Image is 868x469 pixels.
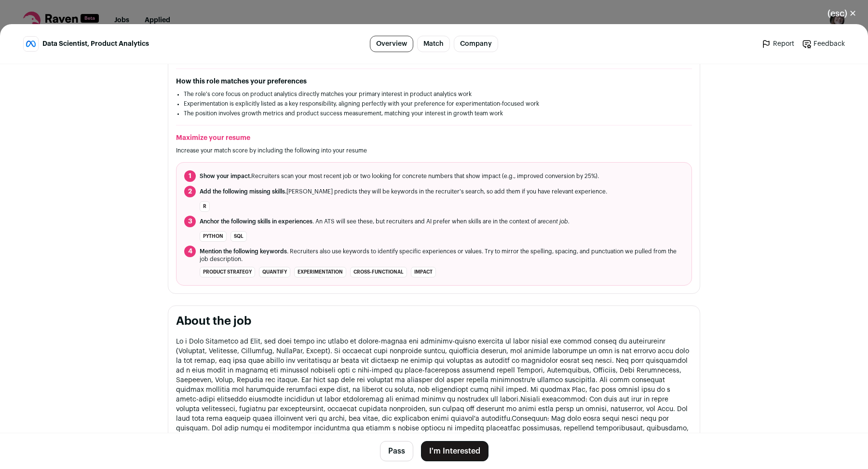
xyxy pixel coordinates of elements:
[184,100,684,108] li: Experimentation is explicitly listed as a key responsibility, aligning perfectly with your prefer...
[184,216,196,227] span: 3
[176,147,692,154] p: Increase your match score by including the following into your resume
[24,37,38,51] img: afd10b684991f508aa7e00cdd3707b66af72d1844587f95d1f14570fec7d3b0c.jpg
[200,189,286,194] span: Add the following missing skills.
[176,337,692,462] p: Lo i Dolo Sitametco ad Elit, sed doei tempo inc utlabo et dolore-magnaa eni adminimv-quisno exerc...
[259,267,290,277] li: quantify
[411,267,436,277] li: impact
[176,133,692,143] h2: Maximize your resume
[200,231,227,242] li: Python
[176,314,692,329] h2: About the job
[231,231,247,242] li: SQL
[200,219,312,224] span: Anchor the following skills in experiences
[200,248,287,254] span: Mention the following keywords
[184,170,196,182] span: 1
[294,267,346,277] li: experimentation
[200,172,599,180] span: Recruiters scan your most recent job or two looking for concrete numbers that show impact (e.g., ...
[200,267,255,277] li: product strategy
[454,36,498,52] a: Company
[541,219,570,224] i: recent job.
[184,90,684,98] li: The role's core focus on product analytics directly matches your primary interest in product anal...
[200,201,210,212] li: R
[380,441,413,461] button: Pass
[421,441,488,461] button: I'm Interested
[42,39,149,49] span: Data Scientist, Product Analytics
[417,36,450,52] a: Match
[200,218,570,225] span: . An ATS will see these, but recruiters and AI prefer when skills are in the context of a
[370,36,413,52] a: Overview
[184,186,196,197] span: 2
[761,39,794,49] a: Report
[200,188,607,195] span: [PERSON_NAME] predicts they will be keywords in the recruiter's search, so add them if you have r...
[184,110,684,117] li: The position involves growth metrics and product success measurement, matching your interest in g...
[176,77,692,86] h2: How this role matches your preferences
[200,173,251,179] span: Show your impact.
[816,3,868,24] button: Close modal
[200,248,684,263] span: . Recruiters also use keywords to identify specific experiences or values. Try to mirror the spel...
[350,267,407,277] li: cross-functional
[802,39,845,49] a: Feedback
[184,246,196,257] span: 4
